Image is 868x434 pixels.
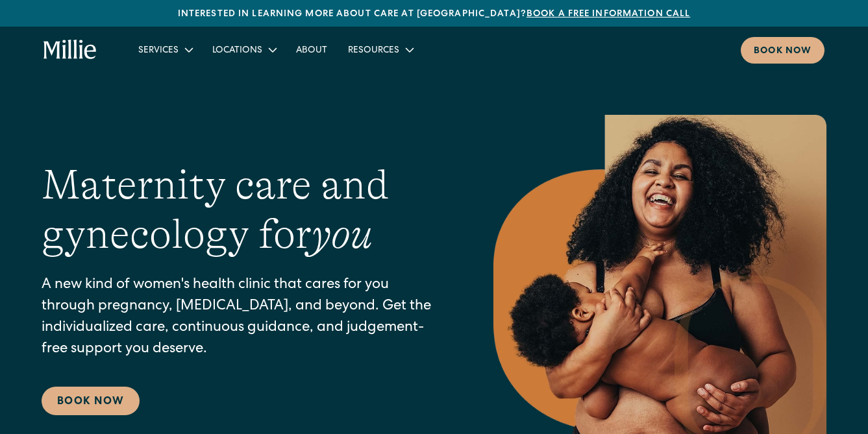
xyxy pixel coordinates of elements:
a: home [43,40,97,60]
div: Services [128,39,202,60]
a: Book now [741,37,825,64]
div: Services [138,44,179,58]
a: About [286,39,338,60]
div: Locations [202,39,286,60]
a: Book Now [42,387,140,415]
div: Book now [754,45,812,58]
div: Resources [338,39,423,60]
div: Locations [212,44,262,58]
div: Resources [348,44,399,58]
p: A new kind of women's health clinic that cares for you through pregnancy, [MEDICAL_DATA], and bey... [42,275,441,361]
a: Book a free information call [527,10,690,19]
em: you [312,211,373,258]
h1: Maternity care and gynecology for [42,160,441,260]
